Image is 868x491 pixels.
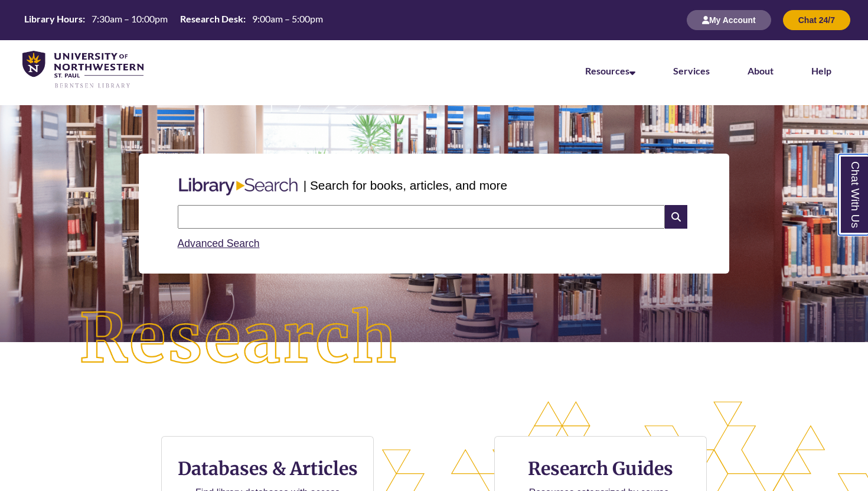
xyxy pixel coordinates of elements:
[19,12,87,25] th: Library Hours:
[673,65,710,76] a: Services
[178,238,260,249] a: Advanced Search
[173,173,304,200] img: Libary Search
[175,12,247,25] th: Research Desk:
[92,13,168,24] span: 7:30am – 10:00pm
[748,65,774,76] a: About
[304,176,507,194] p: | Search for books, articles, and more
[19,12,328,27] table: Hours Today
[585,65,635,76] a: Resources
[252,13,323,24] span: 9:00am – 5:00pm
[783,10,850,30] button: Chat 24/7
[783,15,850,25] a: Chat 24/7
[44,271,435,407] img: Research
[687,10,771,30] button: My Account
[811,65,831,76] a: Help
[19,12,328,28] a: Hours Today
[504,457,697,480] h3: Research Guides
[171,457,364,480] h3: Databases & Articles
[687,15,771,25] a: My Account
[22,51,143,89] img: UNWSP Library Logo
[665,205,687,229] i: Search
